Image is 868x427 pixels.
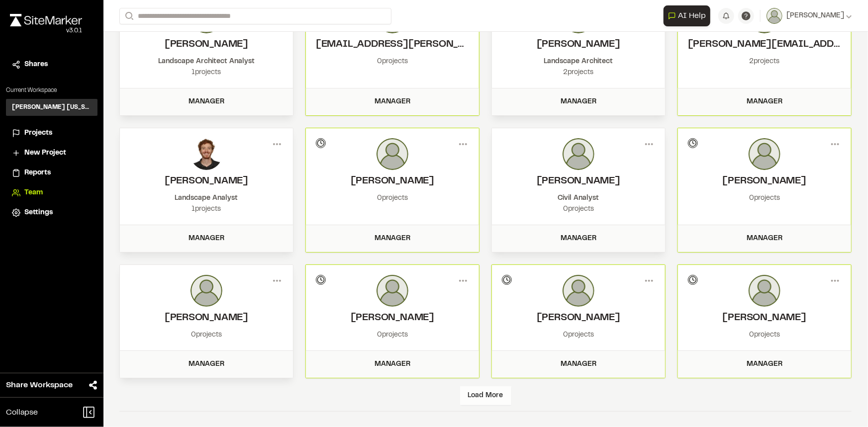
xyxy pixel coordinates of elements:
[498,96,659,107] div: Manager
[377,138,408,170] img: photo
[24,207,53,218] span: Settings
[12,168,92,178] a: Reports
[6,407,38,419] span: Collapse
[688,330,841,341] div: 0 projects
[191,275,222,307] img: photo
[6,379,73,391] span: Share Workspace
[130,174,283,189] h2: Kyle Shea
[24,148,66,159] span: New Project
[664,5,710,26] button: Open AI Assistant
[130,204,283,215] div: 1 projects
[126,359,287,370] div: Manager
[502,275,512,285] div: Invitation Pending...
[126,233,287,244] div: Manager
[678,10,706,22] span: AI Help
[10,14,82,26] img: rebrand.png
[688,311,841,326] h2: James Alpers
[316,56,469,67] div: 0 projects
[502,67,655,78] div: 2 projects
[684,233,845,244] div: Manager
[502,37,655,52] h2: Nikolaus Adams
[502,56,655,67] div: Landscape Architect
[6,86,97,95] p: Current Workspace
[12,207,92,218] a: Settings
[130,37,283,52] h2: Sara von Borstel
[24,59,48,70] span: Shares
[12,148,92,159] a: New Project
[130,311,283,326] h2: Triston McKeehan
[130,193,283,204] div: Landscape Analyst
[688,174,841,189] h2: Tyrone Morton
[498,359,659,370] div: Manager
[563,138,594,170] img: photo
[502,330,655,341] div: 0 projects
[460,386,511,405] div: Load More
[191,138,222,170] img: photo
[130,56,283,67] div: Landscape Architect Analyst
[749,138,780,170] img: photo
[12,103,92,112] h3: [PERSON_NAME] [US_STATE]
[316,311,469,326] h2: Matthew Ontiveros
[24,168,51,178] span: Reports
[316,193,469,204] div: 0 projects
[563,275,594,307] img: photo
[664,5,714,26] div: Open AI Assistant
[684,359,845,370] div: Manager
[684,96,845,107] div: Manager
[502,204,655,215] div: 0 projects
[688,193,841,204] div: 0 projects
[498,233,659,244] div: Manager
[502,193,655,204] div: Civil Analyst
[786,10,844,21] span: [PERSON_NAME]
[502,174,655,189] h2: Edna Rotich
[316,330,469,341] div: 0 projects
[12,128,92,139] a: Projects
[688,37,841,52] h2: landon.huckins@kimley-horn.com
[130,67,283,78] div: 1 projects
[316,138,326,148] div: Invitation Pending...
[316,275,326,285] div: Invitation Pending...
[12,187,92,198] a: Team
[316,37,469,52] h2: zac.kannan@kimley-horn.com
[126,96,287,107] div: Manager
[316,174,469,189] h2: Connor Manley
[312,96,473,107] div: Manager
[767,8,852,24] button: [PERSON_NAME]
[749,275,780,307] img: photo
[12,59,92,70] a: Shares
[767,8,782,24] img: User
[377,275,408,307] img: photo
[24,187,43,198] span: Team
[130,330,283,341] div: 0 projects
[688,275,698,285] div: Invitation Pending...
[10,26,82,35] div: Oh geez...please don't...
[312,359,473,370] div: Manager
[119,8,137,24] button: Search
[502,311,655,326] h2: Matthew Fontaine
[688,56,841,67] div: 2 projects
[24,128,52,139] span: Projects
[688,138,698,148] div: Invitation Pending...
[312,233,473,244] div: Manager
